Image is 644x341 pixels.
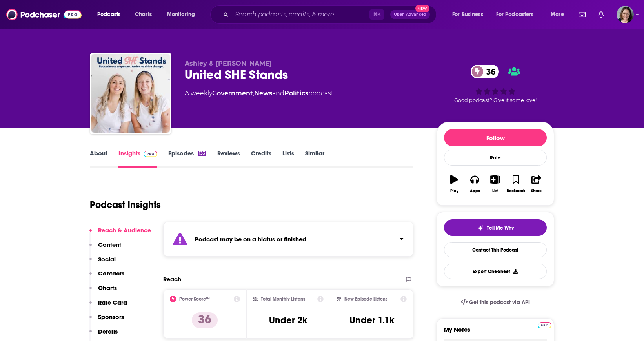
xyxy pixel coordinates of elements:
[185,89,333,98] div: A weekly podcast
[349,314,394,326] h3: Under 1.1k
[89,299,127,313] button: Rate Card
[437,60,554,108] div: 36Good podcast? Give it some love!
[538,321,551,328] a: Pro website
[369,9,384,20] span: ⌘ K
[272,89,284,97] span: and
[179,296,210,302] h2: Power Score™
[595,8,607,21] a: Show notifications dropdown
[185,60,272,67] span: Ashley & [PERSON_NAME]
[198,151,206,156] div: 133
[390,10,430,19] button: Open AdvancedNew
[444,264,547,279] button: Export One-Sheet
[538,322,551,328] img: Podchaser Pro
[455,293,536,312] a: Get this podcast via API
[91,54,170,133] img: United SHE Stands
[97,9,120,20] span: Podcasts
[469,299,530,306] span: Get this podcast via API
[98,226,151,234] p: Reach & Audience
[491,8,545,21] button: open menu
[89,241,121,255] button: Content
[261,296,305,302] h2: Total Monthly Listens
[254,89,272,97] a: News
[454,97,537,103] span: Good podcast? Give it some love!
[394,13,426,16] span: Open Advanced
[269,314,307,326] h3: Under 2k
[98,299,127,306] p: Rate Card
[344,296,387,302] h2: New Episode Listens
[471,65,499,78] a: 36
[617,6,634,23] span: Logged in as micglogovac
[506,170,526,198] button: Bookmark
[305,150,324,168] a: Similar
[89,313,124,328] button: Sponsors
[89,255,116,270] button: Social
[144,151,157,157] img: Podchaser Pro
[251,150,271,168] a: Credits
[477,225,484,231] img: tell me why sparkle
[232,8,369,21] input: Search podcasts, credits, & more...
[98,270,124,277] p: Contacts
[617,6,634,23] img: User Profile
[531,189,542,193] div: Share
[487,225,514,231] span: Tell Me Why
[212,89,253,97] a: Government
[492,189,498,193] div: List
[90,150,107,168] a: About
[444,129,547,146] button: Follow
[575,8,589,21] a: Show notifications dropdown
[551,9,564,20] span: More
[444,170,464,198] button: Play
[507,189,525,193] div: Bookmark
[485,170,506,198] button: List
[167,9,195,20] span: Monitoring
[496,9,534,20] span: For Podcasters
[195,235,306,243] strong: Podcast may be on a hiatus or finished
[444,326,547,339] label: My Notes
[444,242,547,257] a: Contact This Podcast
[90,199,161,211] h1: Podcast Insights
[135,9,152,20] span: Charts
[444,150,547,166] div: Rate
[545,8,574,21] button: open menu
[452,9,483,20] span: For Business
[447,8,493,21] button: open menu
[192,312,218,328] p: 36
[284,89,308,97] a: Politics
[470,189,480,193] div: Apps
[6,7,82,22] img: Podchaser - Follow, Share and Rate Podcasts
[98,328,118,335] p: Details
[168,150,206,168] a: Episodes133
[92,8,131,21] button: open menu
[218,5,444,24] div: Search podcasts, credits, & more...
[450,189,458,193] div: Play
[98,284,117,292] p: Charts
[89,284,117,299] button: Charts
[444,219,547,236] button: tell me why sparkleTell Me Why
[162,8,205,21] button: open menu
[98,255,116,263] p: Social
[98,241,121,248] p: Content
[98,313,124,321] p: Sponsors
[253,89,254,97] span: ,
[415,5,429,12] span: New
[217,150,240,168] a: Reviews
[526,170,547,198] button: Share
[89,226,151,241] button: Reach & Audience
[163,222,413,257] section: Click to expand status details
[617,6,634,23] button: Show profile menu
[464,170,485,198] button: Apps
[478,65,499,78] span: 36
[163,275,181,283] h2: Reach
[130,8,156,21] a: Charts
[118,150,157,168] a: InsightsPodchaser Pro
[282,150,294,168] a: Lists
[89,270,124,284] button: Contacts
